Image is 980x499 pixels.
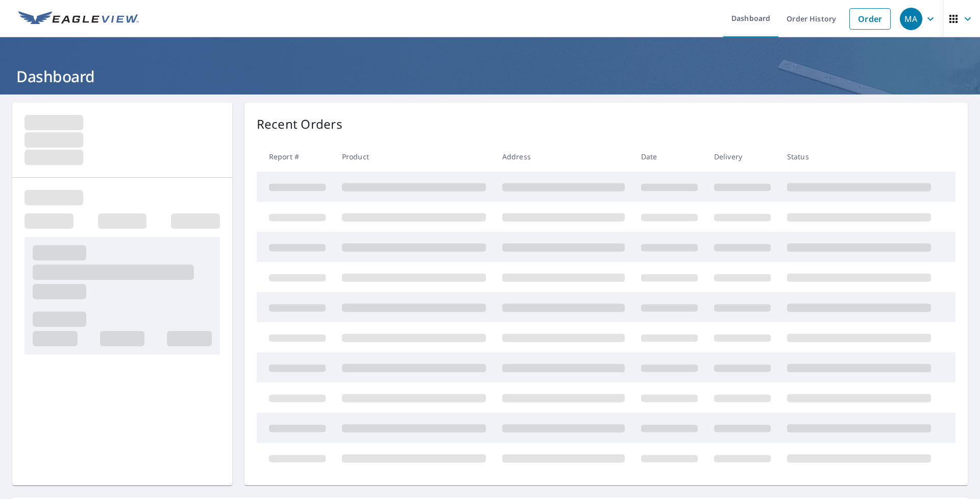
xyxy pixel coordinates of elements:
th: Status [779,141,939,172]
th: Date [633,141,706,172]
h1: Dashboard [12,66,968,87]
th: Report # [257,141,334,172]
a: Order [849,8,891,30]
p: Recent Orders [257,115,342,133]
th: Product [334,141,494,172]
div: MA [900,8,922,30]
th: Delivery [706,141,779,172]
img: EV Logo [18,11,139,27]
th: Address [494,141,633,172]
